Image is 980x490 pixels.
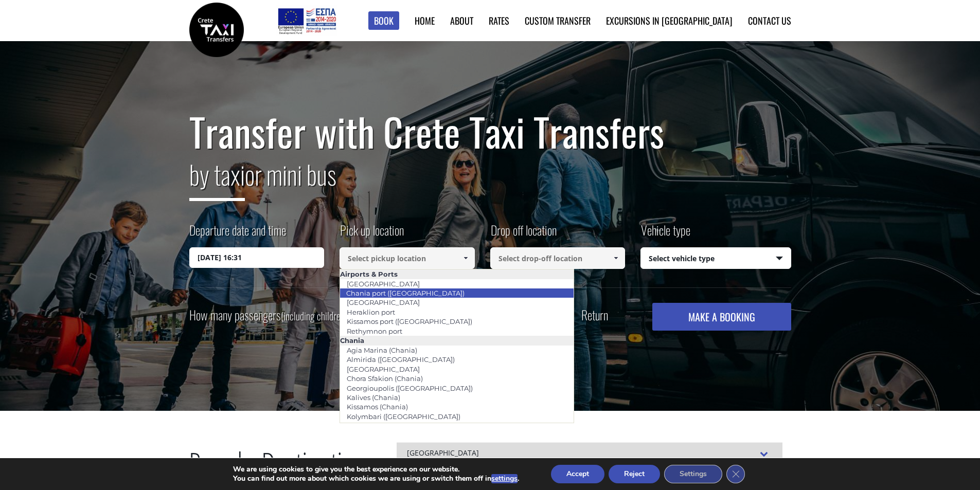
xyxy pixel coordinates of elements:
[276,5,337,36] img: e-bannersEUERDF180X90.jpg
[551,465,604,483] button: Accept
[340,409,467,424] a: Kolymbari ([GEOGRAPHIC_DATA])
[340,371,430,386] a: Chora Sfakion (Chania)
[340,343,424,357] a: Agia Marina (Chania)
[233,465,519,474] p: We are using cookies to give you the best experience on our website.
[489,14,509,27] a: Rates
[340,400,415,414] a: Kissamos (Chania)
[340,269,574,279] li: Airports & Ports
[189,23,244,34] a: Crete Taxi Transfers | Safe Taxi Transfer Services from to Heraklion Airport, Chania Airport, Ret...
[189,3,244,57] img: Crete Taxi Transfers | Safe Taxi Transfer Services from to Heraklion Airport, Chania Airport, Ret...
[189,303,353,328] label: How many passengers ?
[491,474,518,483] button: settings
[340,295,426,310] a: [GEOGRAPHIC_DATA]
[340,352,461,367] a: Almirida ([GEOGRAPHIC_DATA])
[340,221,404,247] label: Pick up location
[397,442,782,465] div: [GEOGRAPHIC_DATA]
[641,248,791,269] span: Select vehicle type
[664,465,722,483] button: Settings
[189,153,791,209] h2: or mini bus
[189,221,286,247] label: Departure date and time
[368,11,399,30] a: Book
[340,362,426,376] a: [GEOGRAPHIC_DATA]
[340,381,479,395] a: Georgioupolis ([GEOGRAPHIC_DATA])
[652,303,791,331] button: MAKE A BOOKING
[340,286,471,300] a: Chania port ([GEOGRAPHIC_DATA])
[233,474,519,483] p: You can find out more about which cookies we are using or switch them off in .
[340,336,574,345] li: Chania
[457,247,474,269] a: Show All Items
[415,14,435,27] a: Home
[606,14,733,27] a: Excursions in [GEOGRAPHIC_DATA]
[340,305,402,319] a: Heraklion port
[340,277,426,291] a: [GEOGRAPHIC_DATA]
[609,465,660,483] button: Reject
[640,221,690,247] label: Vehicle type
[340,247,475,269] input: Select pickup location
[340,324,409,338] a: Rethymnon port
[581,308,608,321] label: Return
[189,155,245,201] span: by taxi
[490,221,557,247] label: Drop off location
[525,14,591,27] a: Custom Transfer
[281,308,347,323] small: (including children)
[189,110,791,153] h1: Transfer with Crete Taxi Transfers
[340,314,479,329] a: Kissamos port ([GEOGRAPHIC_DATA])
[340,390,407,405] a: Kalives (Chania)
[189,443,261,490] span: Popular
[608,247,625,269] a: Show All Items
[490,247,626,269] input: Select drop-off location
[450,14,473,27] a: About
[748,14,791,27] a: Contact us
[726,465,745,483] button: Close GDPR Cookie Banner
